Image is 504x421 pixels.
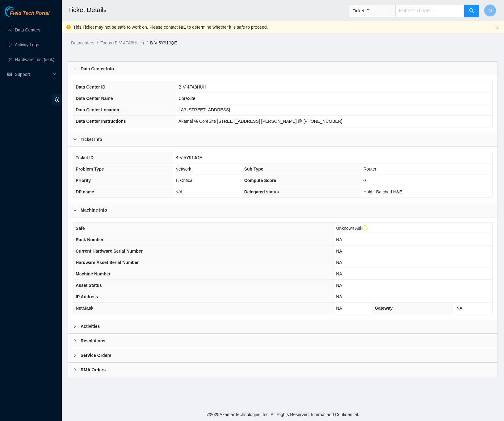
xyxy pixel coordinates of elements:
[81,337,105,344] b: Resolutions
[76,155,94,160] span: Ticket ID
[244,178,276,183] span: Compute Score
[464,5,479,17] button: search
[456,306,462,311] span: NA
[81,207,107,213] b: Machine Info
[76,306,94,311] span: NetMask
[76,237,103,242] span: Rack Number
[81,65,114,72] b: Data Center Info
[469,8,474,14] span: search
[76,107,119,112] span: Data Center Location
[68,203,498,217] div: Machine Info
[178,119,342,124] span: Akamai ℅ CoreSite [STREET_ADDRESS] [PERSON_NAME] @ [PHONE_NUMBER]
[76,294,98,299] span: IP Address
[68,319,498,333] div: Activities
[150,40,177,45] a: B-V-5Y91JQE
[484,4,496,17] button: N
[73,339,77,343] span: right
[76,260,139,265] span: Hardware Asset Serial Number
[178,85,206,89] span: B-V-4FA8HUH
[10,10,49,16] span: Field Tech Portal
[68,62,498,76] div: Data Center Info
[146,40,148,45] span: /
[76,271,111,276] span: Machine Number
[81,323,100,330] b: Activities
[15,42,39,47] a: Activity Logs
[76,85,105,89] span: Data Center ID
[178,107,230,112] span: LA3 [STREET_ADDRESS]
[76,167,104,171] span: Problem Type
[76,96,113,101] span: Data Center Name
[336,294,342,299] span: NA
[76,283,102,288] span: Asset Status
[336,260,342,265] span: NA
[336,271,342,276] span: NA
[363,167,376,171] span: Router
[81,352,111,359] b: Service Orders
[363,189,402,194] span: Hold - Batched H&E
[336,306,342,311] span: NA
[395,5,464,17] input: Enter text here...
[244,167,263,171] span: Sub Type
[7,72,12,76] span: read
[68,363,498,377] div: RMA Orders
[76,249,143,254] span: Current Hardware Serial Number
[97,40,98,45] span: /
[5,6,31,17] img: Akamai Technologies
[363,178,366,183] span: 0
[62,408,504,421] footer: © 2025 Akamai Technologies, Inc. All Rights Reserved. Internal and Confidential.
[15,68,51,80] span: Support
[76,119,126,124] span: Data Center Instructions
[5,11,49,19] a: Akamai TechnologiesField Tech Portal
[68,348,498,362] div: Service Orders
[15,27,40,32] a: Data Centers
[178,96,195,101] span: CoreSite
[15,57,54,62] a: Hardware Test (isok)
[353,6,392,15] span: Ticket ID
[496,25,499,29] button: close
[336,249,342,254] span: NA
[68,132,498,147] div: Ticket Info
[73,353,77,357] span: right
[175,189,183,194] span: N/A
[175,155,202,160] span: B-V-5Y91JQE
[71,40,94,45] a: Datacenters
[244,189,279,194] span: Delegated status
[68,334,498,348] div: Resolutions
[73,368,77,372] span: right
[52,94,62,105] span: double-left
[175,167,191,171] span: Network
[362,225,368,231] span: exclamation-circle
[81,366,106,373] b: RMA Orders
[73,138,77,141] span: right
[336,283,342,288] span: NA
[336,226,367,231] span: Unknown Ask
[76,178,91,183] span: Priority
[336,237,342,242] span: NA
[73,208,77,212] span: right
[100,40,144,45] a: Todos (B-V-4FA8HUH)
[73,67,77,71] span: right
[375,306,393,311] span: Gateway
[81,136,102,143] b: Ticket Info
[175,178,193,183] span: 1. Critical
[76,189,94,194] span: DP name
[73,324,77,328] span: right
[76,226,85,231] span: Safe
[488,7,492,14] span: N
